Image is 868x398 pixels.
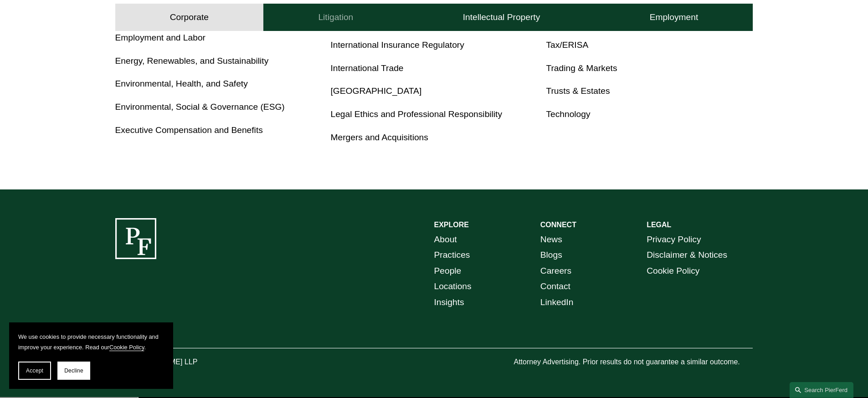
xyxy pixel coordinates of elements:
[318,12,353,23] h4: Litigation
[115,56,269,66] a: Energy, Renewables, and Sustainability
[331,109,503,119] a: Legal Ethics and Professional Responsibility
[540,263,571,279] a: Careers
[115,33,205,42] a: Employment and Labor
[26,367,43,374] span: Accept
[18,332,164,352] p: We use cookies to provide necessary functionality and improve your experience. Read our .
[434,247,470,263] a: Practices
[331,133,428,142] a: Mergers and Acquisitions
[64,367,83,374] span: Decline
[115,102,285,112] a: Environmental, Social & Governance (ESG)
[546,109,590,119] a: Technology
[540,232,562,248] a: News
[109,344,144,351] a: Cookie Policy
[650,12,699,23] h4: Employment
[115,125,263,135] a: Executive Compensation and Benefits
[546,86,610,96] a: Trusts & Estates
[647,247,727,263] a: Disclaimer & Notices
[18,362,51,380] button: Accept
[540,221,576,229] strong: CONNECT
[434,232,457,248] a: About
[546,63,617,73] a: Trading & Markets
[647,263,699,279] a: Cookie Policy
[463,12,540,23] h4: Intellectual Property
[434,221,469,229] strong: EXPLORE
[115,79,248,88] a: Environmental, Health, and Safety
[647,232,701,248] a: Privacy Policy
[9,322,173,389] section: Cookie banner
[331,86,422,96] a: [GEOGRAPHIC_DATA]
[115,356,248,369] p: © [PERSON_NAME] LLP
[434,263,462,279] a: People
[170,12,209,23] h4: Corporate
[647,221,671,229] strong: LEGAL
[57,362,90,380] button: Decline
[514,356,753,369] p: Attorney Advertising. Prior results do not guarantee a similar outcome.
[540,247,562,263] a: Blogs
[331,63,404,73] a: International Trade
[434,279,472,295] a: Locations
[546,40,588,50] a: Tax/ERISA
[540,295,574,311] a: LinkedIn
[790,382,853,398] a: Search this site
[434,295,464,311] a: Insights
[540,279,570,295] a: Contact
[331,40,464,50] a: International Insurance Regulatory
